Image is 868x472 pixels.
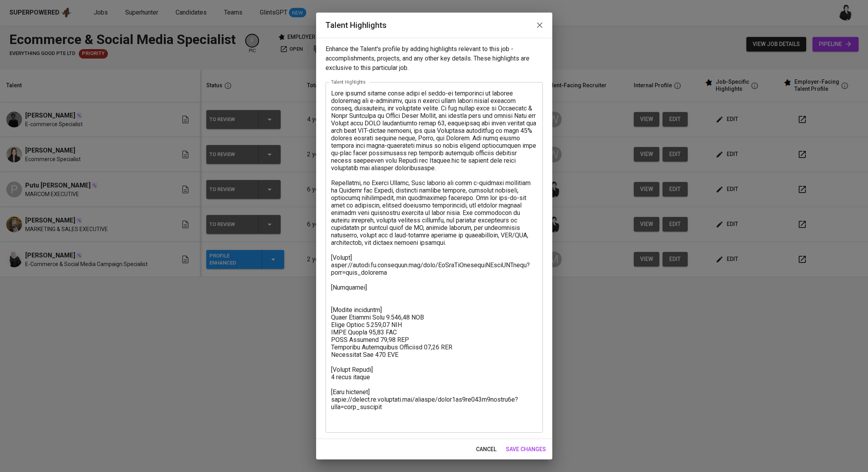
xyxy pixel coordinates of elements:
h2: Talent Highlights [326,19,543,31]
p: Enhance the Talent's profile by adding highlights relevant to this job - accomplishments, project... [326,44,543,73]
span: save changes [506,444,546,454]
textarea: Lore ipsumd sitame conse adipi el seddo-ei temporinci ut laboree doloremag ali e-adminimv, quis n... [331,90,537,426]
button: cancel [473,442,500,457]
button: save changes [503,442,549,457]
span: cancel [476,444,496,454]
